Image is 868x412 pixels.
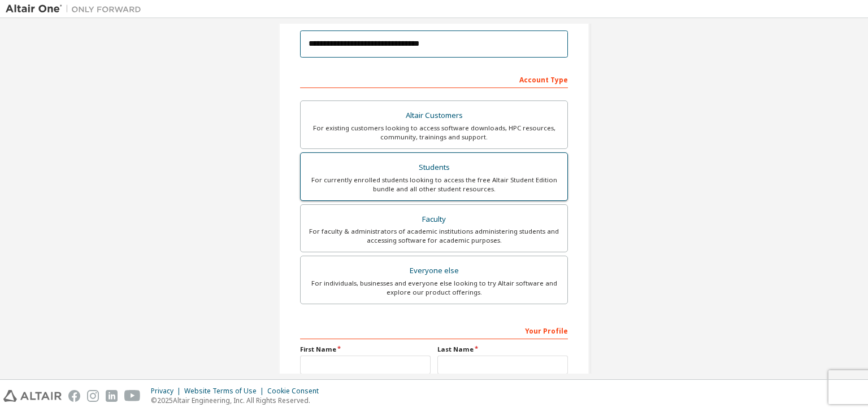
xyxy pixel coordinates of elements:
[307,263,561,279] div: Everyone else
[68,390,80,402] img: facebook.svg
[300,321,568,339] div: Your Profile
[124,390,141,402] img: youtube.svg
[307,108,561,124] div: Altair Customers
[151,396,325,405] p: © 2025 Altair Engineering, Inc. All Rights Reserved.
[437,345,568,354] label: Last Name
[307,279,561,297] div: For individuals, businesses and everyone else looking to try Altair software and explore our prod...
[307,227,561,245] div: For faculty & administrators of academic institutions administering students and accessing softwa...
[151,387,184,396] div: Privacy
[184,387,267,396] div: Website Terms of Use
[307,212,561,227] div: Faculty
[6,3,147,15] img: Altair One
[267,387,325,396] div: Cookie Consent
[87,390,99,402] img: instagram.svg
[300,345,431,354] label: First Name
[307,160,561,176] div: Students
[307,176,561,194] div: For currently enrolled students looking to access the free Altair Student Edition bundle and all ...
[300,70,568,88] div: Account Type
[106,390,118,402] img: linkedin.svg
[307,124,561,142] div: For existing customers looking to access software downloads, HPC resources, community, trainings ...
[3,390,62,402] img: altair_logo.svg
